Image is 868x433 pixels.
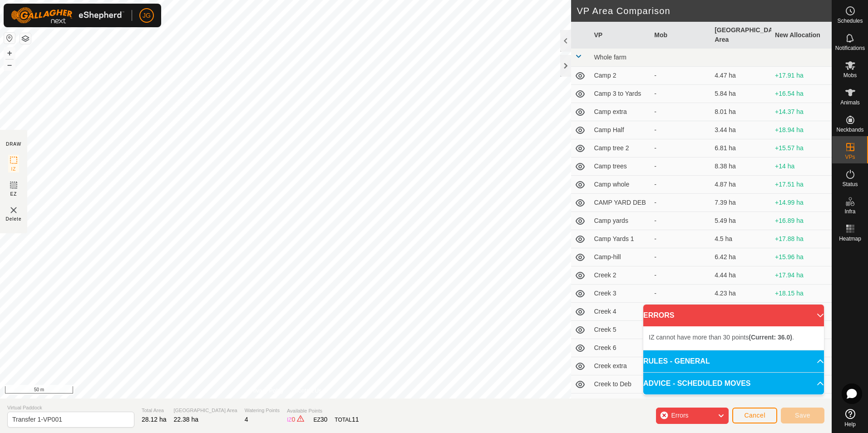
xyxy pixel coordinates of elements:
[590,285,651,303] td: Creek 3
[649,334,794,341] span: IZ cannot have more than 30 points .
[711,157,771,176] td: 8.38 ha
[711,85,771,103] td: 5.84 ha
[654,143,707,153] div: -
[287,415,306,424] div: IZ
[711,194,771,212] td: 7.39 ha
[711,303,771,321] td: 4 ha
[643,310,674,321] span: ERRORS
[590,212,651,230] td: Camp yards
[771,230,832,248] td: +17.88 ha
[845,154,855,160] span: VPs
[590,394,651,412] td: Dam half
[590,67,651,85] td: Camp 2
[671,412,688,419] span: Errors
[837,18,863,24] span: Schedules
[843,73,857,78] span: Mobs
[711,176,771,194] td: 4.87 ha
[711,248,771,266] td: 6.42 ha
[590,121,651,139] td: Camp Half
[245,407,280,414] span: Watering Points
[643,378,750,389] span: ADVICE - SCHEDULED MOVES
[771,176,832,194] td: +17.51 ha
[4,48,15,59] button: +
[771,248,832,266] td: +15.96 ha
[643,373,824,394] p-accordion-header: ADVICE - SCHEDULED MOVES
[771,85,832,103] td: +16.54 ha
[654,89,707,98] div: -
[771,212,832,230] td: +16.89 ha
[590,22,651,49] th: VP
[711,230,771,248] td: 4.5 ha
[6,141,21,148] div: DRAW
[11,166,16,172] span: IZ
[142,416,167,423] span: 28.12 ha
[313,415,327,424] div: EZ
[654,234,707,244] div: -
[839,236,861,241] span: Heatmap
[840,100,860,105] span: Animals
[174,416,199,423] span: 22.38 ha
[295,387,321,395] a: Contact Us
[594,54,626,61] span: Whole farm
[711,22,771,49] th: [GEOGRAPHIC_DATA] Area
[844,209,855,214] span: Infra
[749,334,792,341] b: (Current: 36.0)
[842,182,858,187] span: Status
[832,405,868,431] a: Help
[174,407,237,414] span: [GEOGRAPHIC_DATA] Area
[4,33,15,44] button: Reset Map
[11,7,124,24] img: Gallagher Logo
[577,5,832,16] h2: VP Area Comparison
[590,303,651,321] td: Creek 4
[590,339,651,357] td: Creek 6
[771,285,832,303] td: +18.15 ha
[711,67,771,85] td: 4.47 ha
[771,157,832,176] td: +14 ha
[590,139,651,157] td: Camp tree 2
[711,121,771,139] td: 3.44 ha
[287,407,359,415] span: Available Points
[654,216,707,226] div: -
[590,157,651,176] td: Camp trees
[654,271,707,280] div: -
[590,248,651,266] td: Camp-hill
[335,415,359,424] div: TOTAL
[143,11,151,20] span: JG
[771,103,832,121] td: +14.37 ha
[654,107,707,117] div: -
[590,230,651,248] td: Camp Yards 1
[321,416,328,423] span: 30
[771,266,832,285] td: +17.94 ha
[4,59,15,70] button: –
[250,387,284,395] a: Privacy Policy
[7,404,134,412] span: Virtual Paddock
[654,289,707,298] div: -
[590,194,651,212] td: CAMP YARD DEB
[590,375,651,394] td: Creek to Deb
[6,216,22,222] span: Delete
[654,252,707,262] div: -
[744,412,765,419] span: Cancel
[643,326,824,350] p-accordion-content: ERRORS
[711,266,771,285] td: 4.44 ha
[654,71,707,80] div: -
[245,416,248,423] span: 4
[590,266,651,285] td: Creek 2
[643,350,824,372] p-accordion-header: RULES - GENERAL
[732,408,777,423] button: Cancel
[643,356,710,367] span: RULES - GENERAL
[8,205,19,216] img: VP
[590,321,651,339] td: Creek 5
[844,422,856,427] span: Help
[771,121,832,139] td: +18.94 ha
[654,198,707,207] div: -
[654,125,707,135] div: -
[352,416,359,423] span: 11
[771,303,832,321] td: +18.38 ha
[142,407,167,414] span: Total Area
[771,67,832,85] td: +17.91 ha
[590,357,651,375] td: Creek extra
[292,416,296,423] span: 0
[835,45,865,51] span: Notifications
[711,139,771,157] td: 6.81 ha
